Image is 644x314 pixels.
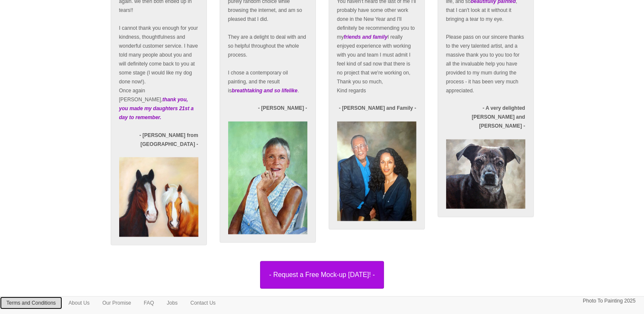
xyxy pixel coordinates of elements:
em: breathtaking and so lifelike [232,88,298,94]
strong: - [PERSON_NAME] - [258,105,307,111]
a: About Us [62,297,96,309]
em: thank you, you made my daughters 21st a day to remember. [119,97,194,120]
span: Please pass on our sincere thanks to the very talented artist, and a massive thank you to you too... [446,34,524,94]
strong: - [PERSON_NAME] from [GEOGRAPHIC_DATA] - [139,132,198,147]
img: Portrait Painting [228,121,307,234]
strong: - [PERSON_NAME] and Family - [339,105,416,111]
img: Oil painting of a dog [446,139,525,208]
a: Contact Us [184,297,222,309]
a: FAQ [137,297,160,309]
img: Oil painting of 2 horses [119,157,198,237]
img: Oil painting of 2 horses [337,121,416,220]
a: Our Promise [96,297,137,309]
a: - Request a Free Mock-up [DATE]! - [104,261,540,288]
p: Photo To Painting 2025 [583,297,635,305]
em: friends and family [344,34,388,40]
a: Jobs [160,297,184,309]
strong: - A very delighted [PERSON_NAME] and [PERSON_NAME] - [472,105,525,129]
button: - Request a Free Mock-up [DATE]! - [260,261,384,288]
